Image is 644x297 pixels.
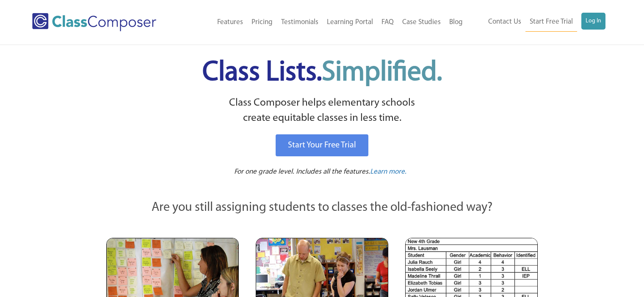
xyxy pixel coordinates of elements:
a: Start Free Trial [525,13,577,32]
nav: Header Menu [467,13,605,32]
a: Contact Us [484,13,525,31]
span: Simplified. [322,59,442,87]
a: Pricing [247,13,277,32]
span: Class Lists. [202,59,442,87]
a: Learning Portal [323,13,377,32]
a: Testimonials [277,13,323,32]
img: Class Composer [32,13,156,31]
span: Learn more. [370,168,406,175]
span: For one grade level. Includes all the features. [234,168,370,175]
p: Are you still assigning students to classes the old-fashioned way? [106,199,538,217]
a: FAQ [377,13,398,32]
a: Learn more. [370,167,406,177]
a: Features [213,13,247,32]
a: Blog [445,13,467,32]
a: Case Studies [398,13,445,32]
p: Class Composer helps elementary schools create equitable classes in less time. [105,95,539,126]
a: Log In [581,13,605,30]
nav: Header Menu [183,13,467,32]
a: Start Your Free Trial [276,134,368,156]
span: Start Your Free Trial [288,141,356,150]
